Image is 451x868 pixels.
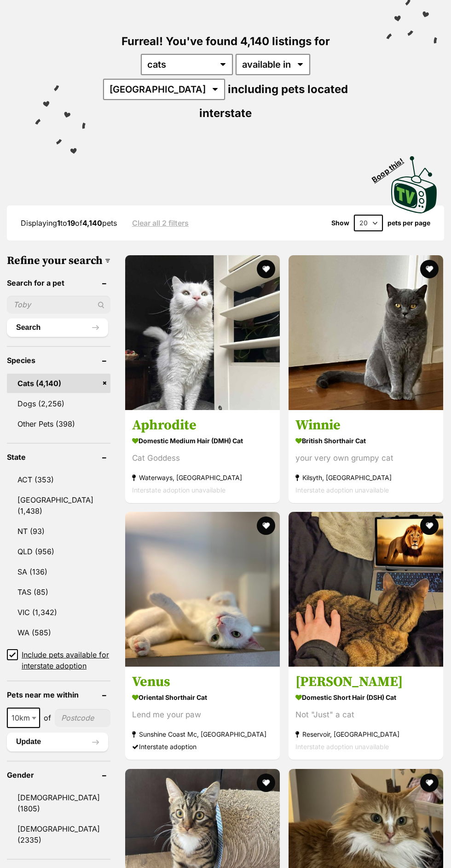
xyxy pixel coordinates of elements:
[420,516,439,535] button: favourite
[7,788,110,818] a: [DEMOGRAPHIC_DATA] (1805)
[295,691,436,704] strong: Domestic Short Hair (DSH) Cat
[125,410,280,503] a: Aphrodite Domestic Medium Hair (DMH) Cat Cat Goddess Waterways, [GEOGRAPHIC_DATA] Interstate adop...
[132,486,225,494] span: Interstate adoption unavailable
[8,711,39,724] span: 10km
[7,733,108,751] button: Update
[7,819,110,850] a: [DEMOGRAPHIC_DATA] (2335)
[257,260,275,278] button: favourite
[132,674,273,691] h3: Venus
[295,416,436,434] h3: Winnie
[295,709,436,721] div: Not "Just" a cat
[7,542,110,561] a: QLD (956)
[22,649,110,671] span: Include pets available for interstate adoption
[391,147,437,215] a: Boop this!
[295,674,436,691] h3: [PERSON_NAME]
[7,394,110,413] a: Dogs (2,256)
[44,712,51,723] span: of
[387,219,430,227] label: pets per page
[132,741,273,753] div: Interstate adoption
[257,774,275,792] button: favourite
[295,434,436,447] strong: British Shorthair Cat
[7,691,110,699] header: Pets near me within
[331,219,349,227] span: Show
[289,410,443,503] a: Winnie British Shorthair Cat your very own grumpy cat Kilsyth, [GEOGRAPHIC_DATA] Interstate adopt...
[132,434,273,447] strong: Domestic Medium Hair (DMH) Cat
[132,416,273,434] h3: Aphrodite
[289,512,443,667] img: Sasha - Domestic Short Hair (DSH) Cat
[295,728,436,741] strong: Reservoir, [GEOGRAPHIC_DATA]
[420,260,439,278] button: favourite
[7,623,110,642] a: WA (585)
[132,709,273,721] div: Lend me your paw
[289,667,443,760] a: [PERSON_NAME] Domestic Short Hair (DSH) Cat Not "Just" a cat Reservoir, [GEOGRAPHIC_DATA] Interst...
[7,649,110,671] a: Include pets available for interstate adoption
[121,35,330,48] span: Furreal! You've found 4,140 listings for
[295,486,389,494] span: Interstate adoption unavailable
[7,470,110,489] a: ACT (353)
[295,743,389,751] span: Interstate adoption unavailable
[132,691,273,704] strong: Oriental Shorthair Cat
[7,279,110,287] header: Search for a pet
[7,562,110,581] a: SA (136)
[125,667,280,760] a: Venus Oriental Shorthair Cat Lend me your paw Sunshine Coast Mc, [GEOGRAPHIC_DATA] Interstate ado...
[21,218,117,228] span: Displaying to of pets
[7,318,108,337] button: Search
[420,774,439,792] button: favourite
[132,219,189,227] a: Clear all 2 filters
[132,728,273,741] strong: Sunshine Coast Mc, [GEOGRAPHIC_DATA]
[370,151,413,184] span: Boop this!
[7,490,110,521] a: [GEOGRAPHIC_DATA] (1,438)
[7,582,110,602] a: TAS (85)
[391,156,437,213] img: PetRescue TV logo
[57,218,60,228] strong: 1
[295,471,436,484] strong: Kilsyth, [GEOGRAPHIC_DATA]
[199,82,348,120] span: including pets located interstate
[67,218,75,228] strong: 19
[132,471,273,484] strong: Waterways, [GEOGRAPHIC_DATA]
[289,255,443,410] img: Winnie - British Shorthair Cat
[7,254,110,267] h3: Refine your search
[7,771,110,779] header: Gender
[7,374,110,393] a: Cats (4,140)
[257,516,275,535] button: favourite
[7,296,110,313] input: Toby
[132,452,273,464] div: Cat Goddess
[82,218,102,228] strong: 4,140
[7,708,40,728] span: 10km
[7,603,110,622] a: VIC (1,342)
[7,356,110,364] header: Species
[7,453,110,461] header: State
[295,452,436,464] div: your very own grumpy cat
[7,522,110,541] a: NT (93)
[55,709,110,727] input: postcode
[125,255,280,410] img: Aphrodite - Domestic Medium Hair (DMH) Cat
[125,512,280,667] img: Venus - Oriental Shorthair Cat
[7,414,110,434] a: Other Pets (398)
